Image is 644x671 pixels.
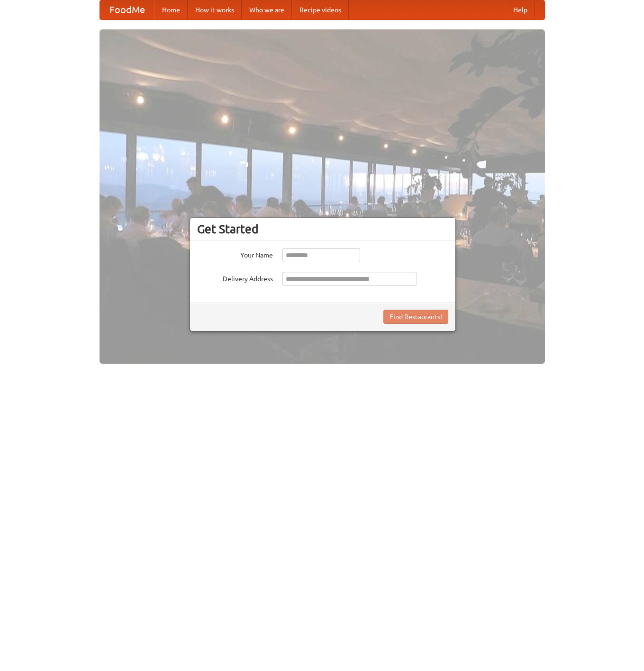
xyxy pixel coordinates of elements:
[154,0,188,19] a: Home
[197,272,273,284] label: Delivery Address
[188,0,242,19] a: How it works
[100,0,154,19] a: FoodMe
[292,0,349,19] a: Recipe videos
[506,0,535,19] a: Help
[383,310,448,324] button: Find Restaurants!
[197,248,273,260] label: Your Name
[242,0,292,19] a: Who we are
[197,222,448,236] h3: Get Started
